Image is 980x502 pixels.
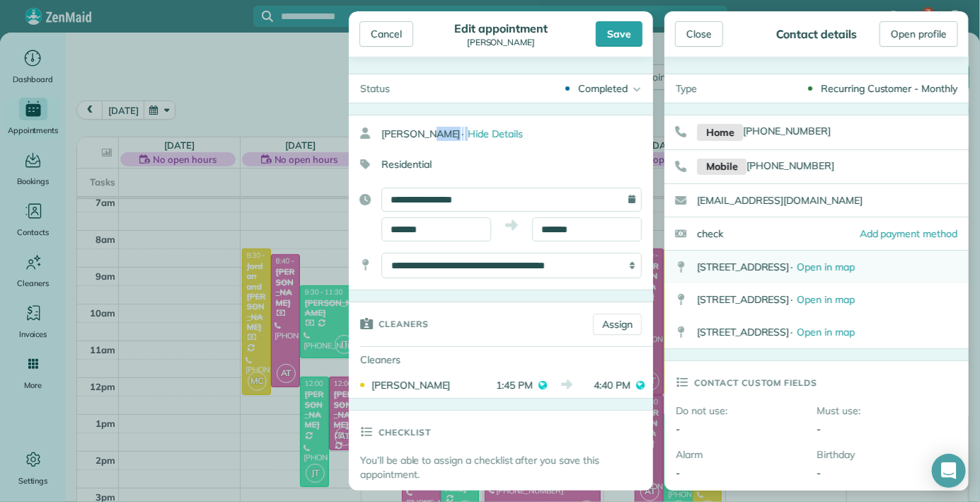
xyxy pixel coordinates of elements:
a: [STREET_ADDRESS]· Open in map [664,283,969,316]
div: check [697,218,848,249]
span: Open in map [797,326,855,338]
div: Cleaners [349,347,448,372]
small: Home [697,124,743,141]
div: Must use: [817,404,957,418]
div: - [676,466,817,480]
a: Add payment method [848,218,969,249]
span: Open in map [797,293,855,306]
div: Do not use: [676,404,817,418]
div: Status [349,74,401,103]
div: Alarm [676,447,817,462]
h3: Cleaners [379,302,429,345]
div: Close [675,21,723,47]
a: Mobile[PHONE_NUMBER] [697,159,834,172]
span: 1:45 PM [485,378,533,392]
a: [STREET_ADDRESS]· Open in map [664,251,969,283]
div: Residential [349,152,642,176]
a: [EMAIL_ADDRESS][DOMAIN_NAME] [697,194,863,207]
span: Open in map [797,261,855,273]
span: · [790,261,792,273]
h3: Contact custom fields [694,361,817,404]
div: Recurring Customer - Monthly [821,81,957,96]
div: Contact details [772,27,860,41]
div: [PERSON_NAME] [381,121,653,147]
div: Open Intercom Messenger [932,454,966,488]
a: Home[PHONE_NUMBER] [697,125,831,137]
div: Birthday [817,447,957,462]
a: Open profile [880,21,958,47]
p: You’ll be able to assign a checklist after you save this appointment. [360,453,653,481]
div: [STREET_ADDRESS] [697,251,969,283]
a: [STREET_ADDRESS]· Open in map [664,316,969,348]
h3: Checklist [379,411,431,453]
span: 4:40 PM [582,378,630,392]
div: [PERSON_NAME] [450,38,551,47]
span: · [790,293,792,306]
span: Hide Details [468,127,523,140]
span: · [462,127,464,140]
div: [STREET_ADDRESS] [697,284,969,315]
div: Cancel [359,21,413,47]
a: Assign [593,314,642,335]
div: Type [664,74,708,103]
div: Completed [578,81,628,96]
div: - [817,422,957,436]
div: Save [596,21,642,47]
span: · [790,326,792,338]
small: Mobile [697,159,746,176]
div: - [676,422,817,436]
div: - [817,466,957,480]
div: Edit appointment [450,21,551,35]
div: [STREET_ADDRESS] [697,316,969,348]
div: [PERSON_NAME] [371,378,480,392]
